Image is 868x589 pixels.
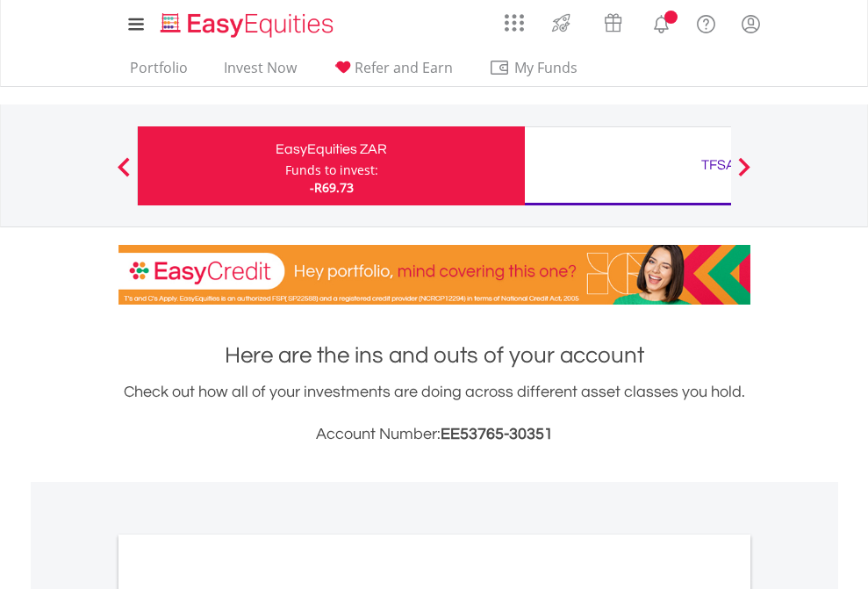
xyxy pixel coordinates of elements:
span: Refer and Earn [355,58,453,77]
a: My Profile [728,4,773,43]
img: grid-menu-icon.svg [505,13,524,32]
img: vouchers-v2.svg [599,9,628,37]
a: Portfolio [123,59,195,86]
h1: Here are the ins and outs of your account [118,340,750,371]
img: thrive-v2.svg [547,9,576,37]
button: Next [727,166,762,183]
a: Home page [154,4,341,40]
a: AppsGrid [493,4,535,32]
img: EasyCredit Promotion Banner [118,245,750,305]
a: Invest Now [217,59,304,86]
button: Previous [106,166,141,183]
span: EE53765-30351 [441,426,553,442]
a: Notifications [639,4,684,40]
div: Check out how all of your investments are doing across different asset classes you hold. [118,380,750,447]
a: Refer and Earn [326,59,460,86]
img: EasyEquities_Logo.png [157,11,341,40]
div: Funds to invest: [285,162,378,179]
span: -R69.73 [310,179,354,196]
div: EasyEquities ZAR [148,137,514,162]
h3: Account Number: [118,422,750,447]
a: FAQ's and Support [684,4,728,40]
a: Vouchers [587,4,639,37]
span: My Funds [489,56,604,79]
